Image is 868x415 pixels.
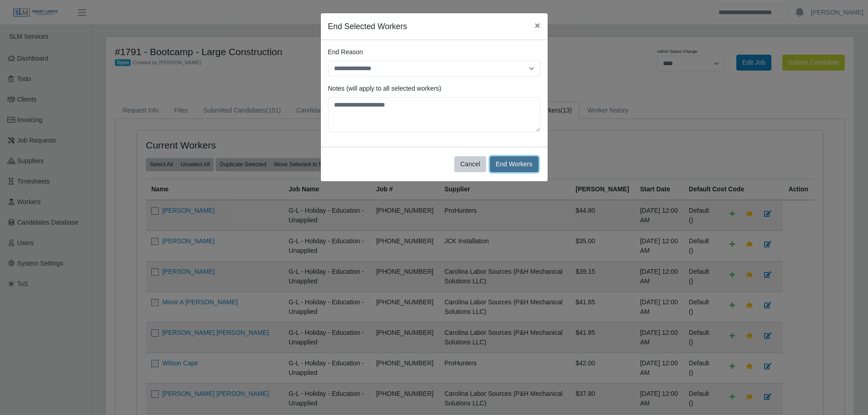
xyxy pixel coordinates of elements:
[328,47,363,57] label: End Reason
[534,20,540,31] span: ×
[328,84,442,93] label: Notes (will apply to all selected workers)
[328,20,407,32] h5: End Selected Workers
[527,13,547,37] button: ×
[490,156,539,172] button: End Workers
[454,156,486,172] button: Cancel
